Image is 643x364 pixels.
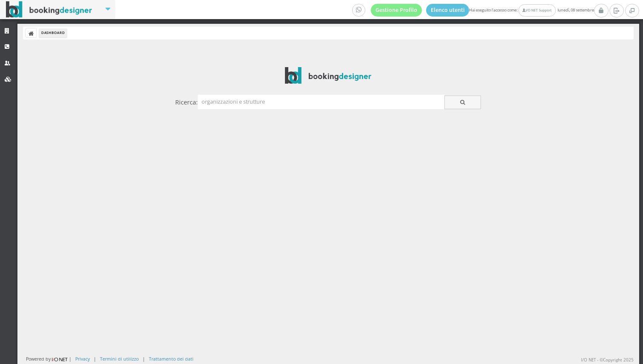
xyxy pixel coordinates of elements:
div: | [94,356,96,362]
input: organizzazioni e strutture [198,95,444,109]
img: ionet_small_logo.png [51,356,69,363]
li: Dashboard [39,28,67,38]
a: Termini di utilizzo [100,356,139,362]
div: Powered by | [26,356,71,363]
img: BookingDesigner.com [6,1,92,18]
a: Elenco utenti [426,4,469,17]
a: I/O NET Support [518,4,555,17]
a: Privacy [75,356,90,362]
img: BookingDesigner.com [285,67,371,84]
a: Gestione Profilo [371,4,422,17]
h4: Ricerca: [175,99,198,106]
span: Hai eseguito l'accesso come: lunedì, 08 settembre [352,4,594,17]
div: | [142,356,145,362]
a: Trattamento dei dati [149,356,193,362]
